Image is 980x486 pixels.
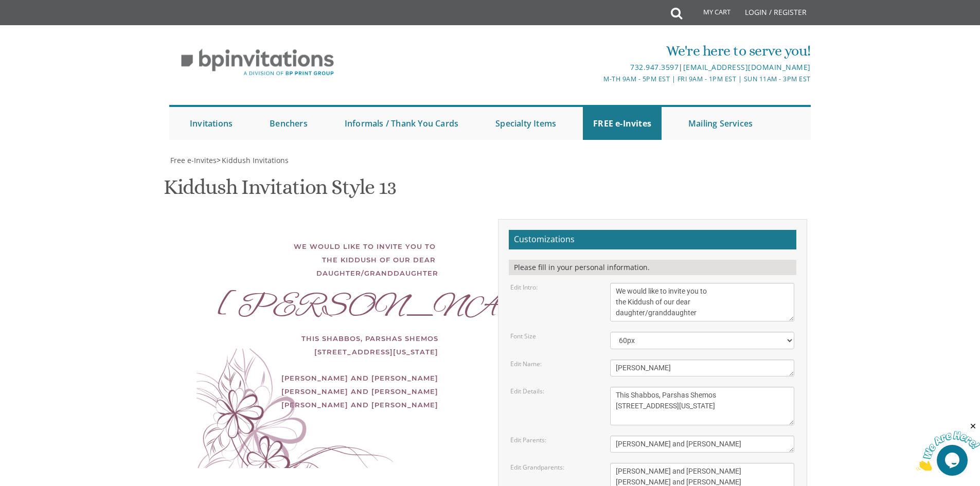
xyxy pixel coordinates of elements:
[916,422,980,471] iframe: chat widget
[509,230,796,249] h2: Customizations
[384,74,811,84] div: M-Th 9am - 5pm EST | Fri 9am - 1pm EST | Sun 11am - 3pm EST
[610,283,794,321] textarea: We would like to invite you to the Kiddush of our dear daughter/granddaughter
[334,107,469,140] a: Informals / Thank You Cards
[217,371,438,385] div: [PERSON_NAME] and [PERSON_NAME]
[485,107,566,140] a: Specialty Items
[169,155,217,165] a: Free e-Invites
[384,41,811,61] div: We're here to serve you!
[583,107,662,140] a: FREE e-Invites
[610,387,794,425] textarea: This Shabbos, Parshas Shemos [STREET_ADDRESS][US_STATE]
[510,332,536,340] label: Font Size
[510,436,546,444] label: Edit Parents:
[164,176,396,206] h1: Kiddush Invitation Style 13
[678,107,763,140] a: Mailing Services
[222,155,289,165] span: Kiddush Invitations
[170,155,217,165] span: Free e-Invites
[683,62,811,72] a: [EMAIL_ADDRESS][DOMAIN_NAME]
[610,359,794,376] textarea: [PERSON_NAME]
[510,387,544,395] label: Edit Details:
[384,61,811,74] div: |
[169,41,346,84] img: BP Invitation Loft
[510,463,564,472] label: Edit Grandparents:
[509,260,796,275] div: Please fill in your personal information.
[217,240,438,280] div: We would like to invite you to the Kiddush of our dear daughter/granddaughter
[510,359,542,368] label: Edit Name:
[259,107,318,140] a: Benchers
[180,107,243,140] a: Invitations
[681,1,738,27] a: My Cart
[217,300,438,314] div: [PERSON_NAME]
[610,436,794,453] textarea: [PERSON_NAME] and [PERSON_NAME]
[221,155,289,165] a: Kiddush Invitations
[630,62,679,72] a: 732.947.3597
[217,155,289,165] span: >
[217,332,438,358] div: This Shabbos, Parshas Shemos [STREET_ADDRESS][US_STATE]
[217,385,438,411] div: [PERSON_NAME] and [PERSON_NAME] [PERSON_NAME] and [PERSON_NAME]
[510,283,538,292] label: Edit Intro:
